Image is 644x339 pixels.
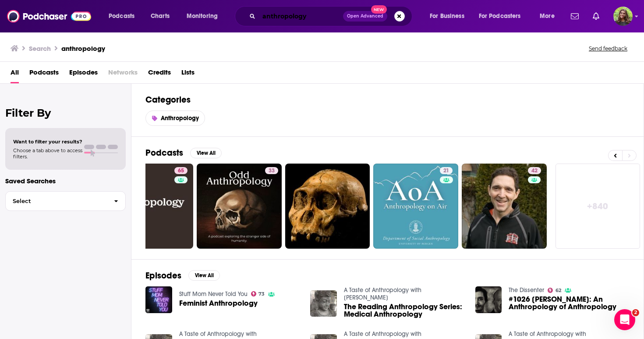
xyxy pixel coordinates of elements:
img: User Profile [613,7,633,26]
h3: Search [29,44,51,53]
a: A Taste of Anthropology with Professor Burlingame [344,286,421,301]
button: open menu [424,9,475,23]
button: View All [188,270,220,281]
span: 62 [556,289,561,293]
iframe: Intercom live chat [614,309,635,330]
a: The Reading Anthropology Series: Medical Anthropology [344,303,465,318]
h2: Podcasts [145,147,183,158]
a: Show notifications dropdown [589,9,603,24]
h2: Categories [145,94,630,105]
button: Show profile menu [613,7,633,26]
a: Anthropology [145,111,205,126]
span: 33 [269,167,275,175]
a: +840 [556,164,640,249]
a: 33 [265,167,278,174]
span: 42 [531,167,538,175]
span: Open Advanced [347,14,383,18]
span: #1026 [PERSON_NAME]: An Anthropology of Anthropology [509,296,630,310]
a: 65 [109,164,194,249]
span: Want to filter your results? [13,139,82,145]
img: Podchaser - Follow, Share and Rate Podcasts [7,8,91,25]
span: 73 [258,292,265,296]
span: Charts [151,10,170,22]
a: 42 [528,167,541,174]
a: #1026 Robert Borofsky: An Anthropology of Anthropology [509,296,630,310]
input: Search podcasts, credits, & more... [259,9,343,23]
a: 21 [373,164,458,249]
span: Anthropology [161,114,199,122]
button: open menu [473,9,534,23]
span: 21 [443,167,449,175]
a: The Dissenter [509,286,544,294]
span: Networks [108,65,138,83]
h2: Filter By [5,107,126,119]
span: For Podcasters [479,10,521,22]
img: The Reading Anthropology Series: Medical Anthropology [310,290,337,317]
img: Feminist Anthropology [145,286,172,313]
span: Select [6,198,107,204]
button: Send feedback [586,45,630,52]
span: 65 [178,167,184,175]
h2: Episodes [145,270,181,281]
a: 65 [174,167,188,174]
button: open menu [180,9,229,23]
div: Search podcasts, credits, & more... [243,6,421,26]
span: For Business [430,10,464,22]
button: Open AdvancedNew [343,11,387,21]
span: 2 [632,309,639,316]
button: Select [5,191,126,211]
a: Feminist Anthropology [179,300,258,307]
span: Choose a tab above to access filters. [13,147,82,160]
a: EpisodesView All [145,270,220,281]
a: Episodes [69,65,98,83]
p: Saved Searches [5,177,126,185]
a: 33 [197,164,282,249]
a: Show notifications dropdown [567,9,582,24]
a: All [11,65,19,83]
span: New [371,5,387,14]
a: Charts [145,9,175,23]
span: Podcasts [109,10,134,22]
button: open menu [534,9,566,23]
a: 73 [251,291,265,296]
a: 42 [462,164,547,249]
span: Logged in as reagan34226 [613,7,633,26]
span: Monitoring [187,10,218,22]
a: 62 [548,288,561,293]
a: Stuff Mom Never Told You [179,290,248,298]
h3: anthropology [61,44,105,53]
a: 21 [440,167,453,174]
button: open menu [103,9,146,23]
img: #1026 Robert Borofsky: An Anthropology of Anthropology [475,286,502,313]
span: More [540,10,555,22]
a: Podcasts [29,65,59,83]
a: Lists [181,65,195,83]
a: Credits [148,65,171,83]
button: View All [190,148,222,158]
a: PodcastsView All [145,147,222,158]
